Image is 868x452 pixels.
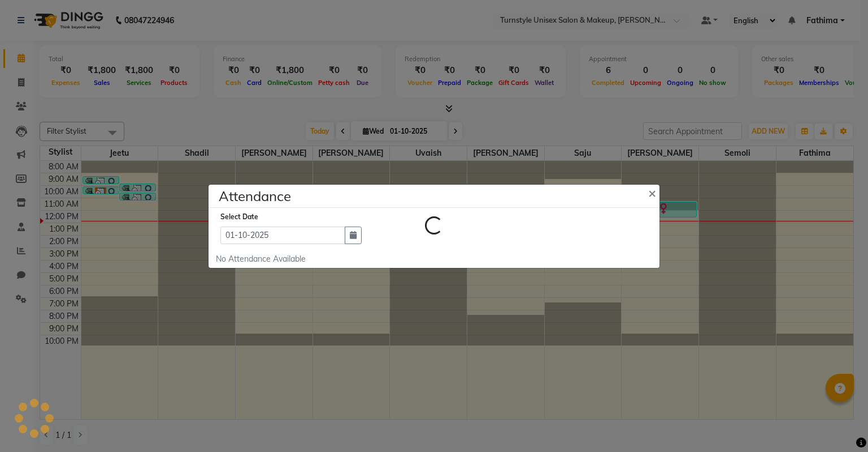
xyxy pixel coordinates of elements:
input: Select date [220,227,345,244]
h4: Attendance [219,186,291,206]
button: Close [639,177,667,208]
span: × [648,184,656,201]
label: Select Date [220,212,258,222]
div: No Attendance Available [216,253,657,265]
